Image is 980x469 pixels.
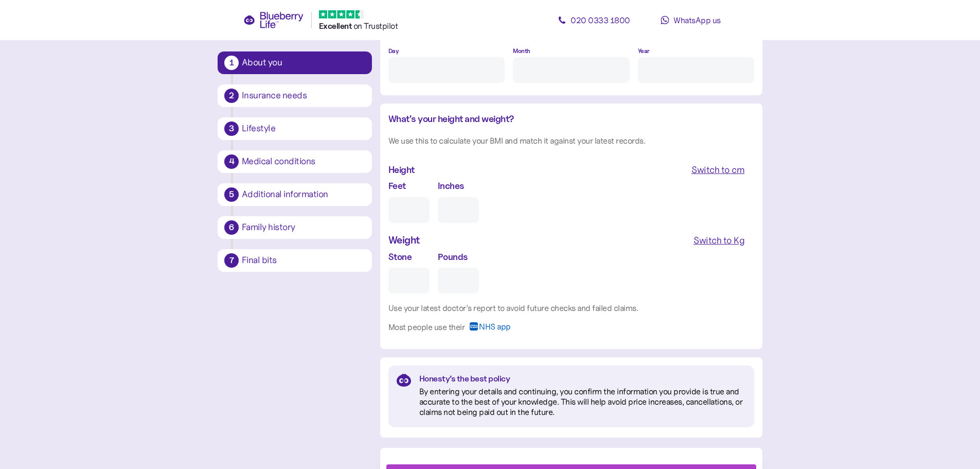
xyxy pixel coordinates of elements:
[571,15,630,25] span: 020 0333 1800
[224,187,239,202] div: 5
[388,46,399,56] label: Day
[513,46,530,56] label: Month
[388,134,754,147] div: We use this to calculate your BMI and match it against your latest records.
[224,253,239,268] div: 7
[218,117,372,140] button: 3Lifestyle
[242,157,365,166] div: Medical conditions
[224,121,239,136] div: 3
[693,233,744,248] div: Switch to Kg
[242,91,365,100] div: Insurance needs
[224,154,239,169] div: 4
[388,163,415,177] div: Height
[684,231,754,250] button: Switch to Kg
[218,249,372,272] button: 7Final bits
[419,386,746,417] div: By entering your details and continuing, you confirm the information you provide is true and accu...
[242,256,365,265] div: Final bits
[438,179,464,193] label: Inches
[218,216,372,239] button: 6Family history
[645,10,737,30] a: WhatsApp us
[388,112,754,126] div: What's your height and weight?
[479,322,511,339] span: NHS app
[242,190,365,199] div: Additional information
[673,15,721,25] span: WhatsApp us
[224,56,239,70] div: 1
[218,51,372,74] button: 1About you
[218,84,372,107] button: 2Insurance needs
[388,250,412,264] label: Stone
[353,21,398,31] span: on Trustpilot
[388,179,406,193] label: Feet
[419,374,746,384] div: Honesty’s the best policy
[691,163,744,177] div: Switch to cm
[548,10,640,30] a: 020 0333 1800
[242,58,365,67] div: About you
[242,223,365,232] div: Family history
[224,220,239,235] div: 6
[682,160,754,179] button: Switch to cm
[218,183,372,206] button: 5Additional information
[388,321,465,334] div: Most people use their
[388,232,420,248] div: Weight
[224,89,239,103] div: 2
[388,302,754,315] div: Use your latest doctor’s report to avoid future checks and failed claims.
[638,46,650,56] label: Year
[438,250,468,264] label: Pounds
[242,124,365,133] div: Lifestyle
[319,21,353,31] span: Excellent ️
[218,150,372,173] button: 4Medical conditions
